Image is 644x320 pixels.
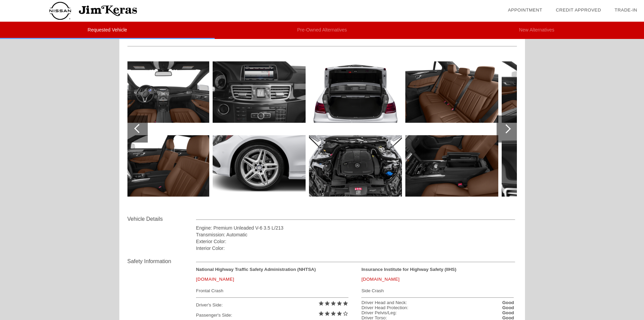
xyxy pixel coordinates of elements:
li: Pre-Owned Alternatives [215,22,429,39]
img: 2015mbc680037_1280_28.png [405,57,498,127]
li: New Alternatives [429,22,644,39]
div: Driver Head Protection: [361,305,408,310]
img: 2015mbc680040_1280_46.png [502,131,595,201]
img: 2015mbc680031_1280_12.png [116,57,209,127]
div: Side Crash [361,286,514,295]
strong: Good [502,305,514,310]
i: star [330,300,336,306]
a: [DOMAIN_NAME] [361,277,400,282]
strong: National Highway Traffic Safety Administration (NHTSA) [196,267,316,272]
a: Trade-In [615,7,637,13]
i: star [342,300,349,306]
img: 2015mbc680032_1280_13.png [116,131,209,201]
img: 2015mbc680033_1280_18.png [213,57,306,127]
a: [DOMAIN_NAME] [196,277,234,282]
img: 2015mbc680034_1280_21.png [213,131,306,201]
div: Driver's Side: [196,300,349,310]
strong: Good [502,310,514,315]
div: Interior Color: [196,245,516,252]
i: star [324,300,330,306]
a: Appointment [508,7,542,13]
i: star [318,311,324,317]
i: star [336,300,342,306]
div: Driver Pelvis/Leg: [361,310,397,315]
strong: Good [502,300,514,305]
div: Safety Information [127,257,196,265]
div: Driver Head and Neck: [361,300,407,305]
img: 2015mbc680035_1280_24.png [309,57,402,127]
i: star [324,311,330,317]
div: Exterior Color: [196,238,516,245]
a: Credit Approved [556,7,601,13]
strong: Insurance Institute for Highway Safety (IIHS) [361,267,456,272]
i: star [336,311,342,317]
div: Vehicle Details [127,215,196,223]
div: Frontal Crash [196,286,349,295]
img: 2015mbc680038_1280_43.png [405,131,498,201]
img: 2015mbc680036_1280_25.png [309,131,402,201]
i: star [330,311,336,317]
img: 2015mbc680039_1280_44.png [502,57,595,127]
div: Engine: Premium Unleaded V-6 3.5 L/213 [196,225,516,231]
i: star [318,300,324,306]
div: Transmission: Automatic [196,231,516,238]
i: star_border [342,311,349,317]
